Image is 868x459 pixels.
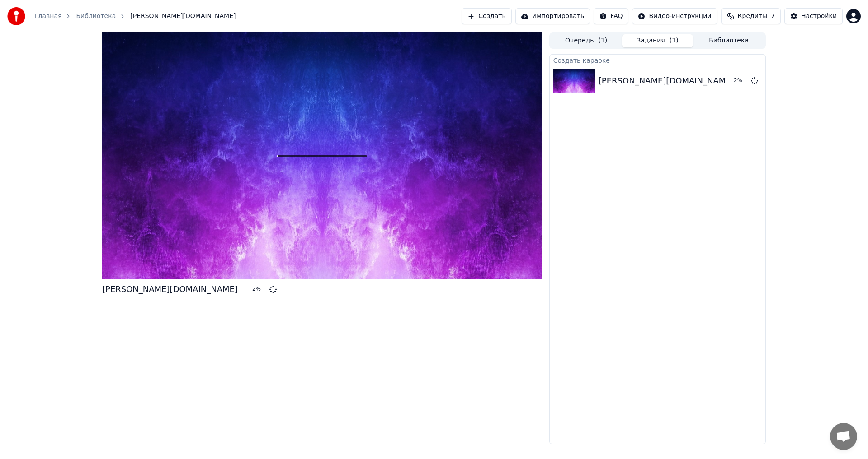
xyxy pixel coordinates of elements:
div: [PERSON_NAME][DOMAIN_NAME] [102,283,238,296]
div: 2 % [252,286,266,293]
button: Библиотека [693,34,764,47]
a: Главная [34,12,61,21]
a: Библиотека [76,12,116,21]
button: Кредиты7 [721,8,781,24]
span: 7 [771,12,775,21]
button: FAQ [594,8,628,24]
button: Видео-инструкции [632,8,717,24]
button: Задания [622,34,693,47]
button: Импортировать [515,8,590,24]
div: Открытый чат [830,423,857,450]
span: [PERSON_NAME][DOMAIN_NAME] [130,12,236,21]
button: Создать [462,8,511,24]
span: ( 1 ) [670,36,679,45]
div: 2 % [734,77,747,84]
span: Кредиты [738,12,767,21]
div: Создать караоке [550,55,765,65]
button: Настройки [784,8,843,24]
div: Настройки [801,12,837,21]
span: ( 1 ) [598,36,607,45]
button: Очередь [551,34,622,47]
img: youka [7,7,25,25]
nav: breadcrumb [34,12,236,21]
div: [PERSON_NAME][DOMAIN_NAME] [599,74,734,87]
